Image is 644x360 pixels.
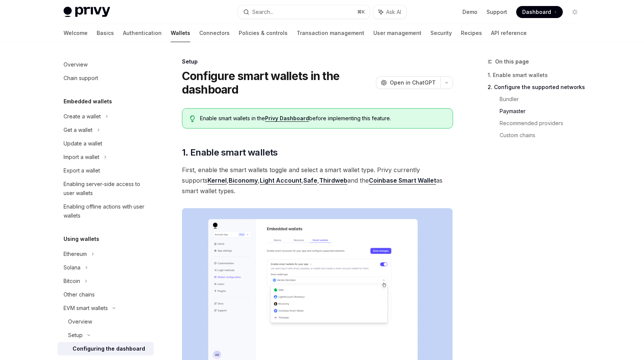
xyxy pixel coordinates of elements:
a: Wallets [171,24,190,42]
a: Basics [97,24,114,42]
h5: Using wallets [64,234,99,244]
a: Biconomy [229,177,258,185]
a: Enabling offline actions with user wallets [58,200,154,222]
button: Toggle dark mode [569,6,581,18]
div: Configuring the dashboard [73,344,145,353]
svg: Tip [190,115,195,122]
div: Enabling offline actions with user wallets [64,202,149,220]
a: Demo [462,8,477,16]
div: Enabling server-side access to user wallets [64,180,149,198]
div: EVM smart wallets [64,304,108,313]
div: Search... [252,8,273,17]
a: Security [430,24,452,42]
span: Enable smart wallets in the before implementing this feature. [200,115,445,122]
a: Privy Dashboard [265,115,309,122]
div: Other chains [64,290,95,299]
div: Bitcoin [64,277,80,286]
span: ⌘ K [357,9,365,15]
a: Overview [58,58,154,71]
a: Update a wallet [58,137,154,150]
span: First, enable the smart wallets toggle and select a smart wallet type. Privy currently supports ,... [182,165,453,196]
div: Setup [182,58,453,65]
a: Overview [58,315,154,328]
a: API reference [491,24,527,42]
a: 1. Enable smart wallets [488,69,587,81]
h5: Embedded wallets [64,97,112,106]
a: Enabling server-side access to user wallets [58,177,154,200]
button: Open in ChatGPT [376,76,440,89]
span: Dashboard [522,8,551,16]
a: Bundler [500,93,587,105]
a: Kernel [208,177,227,185]
a: Recipes [461,24,482,42]
a: Custom chains [500,129,587,141]
div: Overview [64,60,88,69]
a: Thirdweb [319,177,347,185]
a: Safe [303,177,317,185]
a: User management [373,24,421,42]
button: Search...⌘K [238,5,370,19]
div: Solana [64,263,80,272]
a: Support [486,8,507,16]
a: Policies & controls [239,24,288,42]
a: Transaction management [297,24,364,42]
div: Setup [68,331,83,340]
a: Paymaster [500,105,587,117]
span: On this page [495,57,529,66]
div: Update a wallet [64,139,102,148]
a: Connectors [199,24,230,42]
div: Import a wallet [64,153,99,162]
div: Overview [68,317,92,326]
span: 1. Enable smart wallets [182,147,278,159]
span: Open in ChatGPT [390,79,436,86]
a: Dashboard [516,6,563,18]
span: Ask AI [386,8,401,16]
div: Get a wallet [64,126,92,135]
div: Export a wallet [64,166,100,175]
button: Ask AI [373,5,406,19]
img: light logo [64,7,110,17]
a: Coinbase Smart Wallet [369,177,436,185]
a: Authentication [123,24,162,42]
a: Welcome [64,24,88,42]
div: Ethereum [64,250,87,259]
a: Other chains [58,288,154,301]
div: Create a wallet [64,112,101,121]
a: Configuring the dashboard [58,342,154,355]
h1: Configure smart wallets in the dashboard [182,69,373,96]
a: Recommended providers [500,117,587,129]
a: Light Account [260,177,302,185]
a: 2. Configure the supported networks [488,81,587,93]
a: Export a wallet [58,164,154,177]
a: Chain support [58,71,154,85]
div: Chain support [64,74,98,83]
